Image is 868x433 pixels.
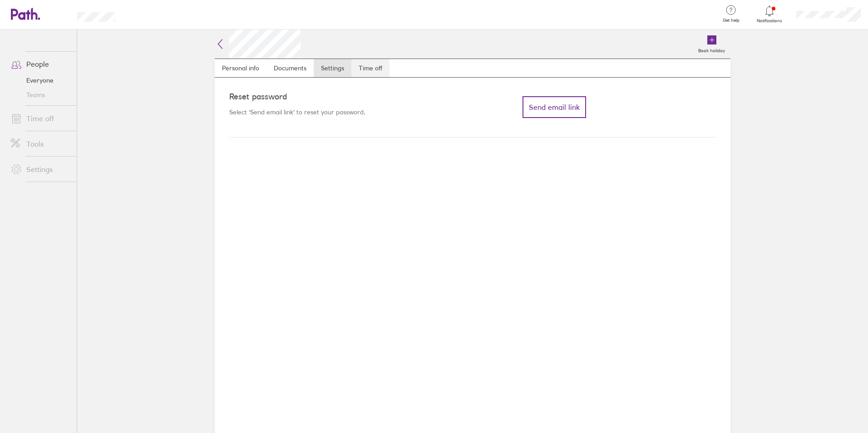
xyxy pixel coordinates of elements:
[523,96,586,118] button: Send email link
[266,59,314,77] a: Documents
[229,108,392,116] p: Select 'Send email link' to reset your password.
[314,59,351,77] a: Settings
[229,92,392,102] h4: Reset password
[4,135,77,153] a: Tools
[529,103,580,111] span: Send email link
[4,55,77,73] a: People
[4,109,77,128] a: Time off
[716,18,746,23] span: Get help
[351,59,390,77] a: Time off
[755,18,784,24] span: Notifications
[693,30,730,59] a: Book holiday
[4,88,77,102] a: Teams
[4,73,77,88] a: Everyone
[755,5,784,24] a: Notifications
[693,45,730,54] label: Book holiday
[4,160,77,178] a: Settings
[215,59,266,77] a: Personal info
